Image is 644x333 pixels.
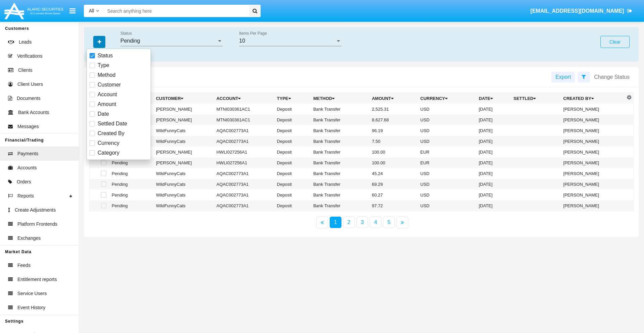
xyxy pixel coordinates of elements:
[214,93,274,104] th: Account
[98,61,109,69] span: Type
[311,147,369,157] td: Bank Transfer
[17,95,41,102] span: Documents
[239,38,245,44] span: 10
[560,125,625,136] td: [PERSON_NAME]
[357,217,368,228] a: 3
[104,5,247,17] input: Search
[98,129,124,137] span: Created By
[120,38,140,44] span: Pending
[343,217,355,228] a: 2
[214,189,274,200] td: AQAC002773A1
[311,168,369,179] td: Bank Transfer
[17,53,42,60] span: Verifications
[98,71,115,79] span: Method
[109,157,153,168] td: Pending
[476,93,511,104] th: Date
[560,136,625,147] td: [PERSON_NAME]
[560,189,625,200] td: [PERSON_NAME]
[560,104,625,114] td: [PERSON_NAME]
[17,150,38,157] span: Payments
[109,179,153,189] td: Pending
[369,179,418,189] td: 69.29
[98,149,119,157] span: Category
[560,157,625,168] td: [PERSON_NAME]
[214,147,274,157] td: HWLI027256A1
[369,147,418,157] td: 100.00
[511,93,560,104] th: Settled
[274,93,311,104] th: Type
[418,168,476,179] td: USD
[17,221,57,228] span: Platform Frontends
[311,189,369,200] td: Bank Transfer
[530,8,624,14] span: [EMAIL_ADDRESS][DOMAIN_NAME]
[476,104,511,114] td: [DATE]
[560,147,625,157] td: [PERSON_NAME]
[214,179,274,189] td: AQAC002773A1
[311,136,369,147] td: Bank Transfer
[383,217,395,228] a: 5
[476,114,511,125] td: [DATE]
[311,200,369,211] td: Bank Transfer
[84,7,104,14] a: All
[17,164,37,171] span: Accounts
[98,110,109,118] span: Date
[17,81,43,88] span: Client Users
[600,36,630,48] button: Clear
[551,72,575,82] button: Export
[369,125,418,136] td: 96.19
[330,217,341,228] a: 1
[311,157,369,168] td: Bank Transfer
[418,200,476,211] td: USD
[369,104,418,114] td: 2,525.31
[476,157,511,168] td: [DATE]
[476,189,511,200] td: [DATE]
[311,93,369,104] th: Method
[109,200,153,211] td: Pending
[369,157,418,168] td: 100.00
[476,147,511,157] td: [DATE]
[476,125,511,136] td: [DATE]
[274,147,311,157] td: Deposit
[153,200,214,211] td: WildFunnyCats
[369,168,418,179] td: 45.24
[274,189,311,200] td: Deposit
[476,168,511,179] td: [DATE]
[274,114,311,125] td: Deposit
[555,74,571,80] span: Export
[311,125,369,136] td: Bank Transfer
[311,114,369,125] td: Bank Transfer
[274,157,311,168] td: Deposit
[311,104,369,114] td: Bank Transfer
[18,109,49,116] span: Bank Accounts
[476,200,511,211] td: [DATE]
[311,179,369,189] td: Bank Transfer
[214,157,274,168] td: HWLI027256A1
[560,93,625,104] th: Created By
[214,114,274,125] td: MTNI030361AC1
[17,192,34,200] span: Reports
[17,304,45,311] span: Event History
[98,100,116,108] span: Amount
[418,189,476,200] td: USD
[214,104,274,114] td: MTNI030361AC1
[153,179,214,189] td: WildFunnyCats
[560,114,625,125] td: [PERSON_NAME]
[98,139,119,147] span: Currency
[89,8,94,13] span: All
[560,200,625,211] td: [PERSON_NAME]
[369,189,418,200] td: 60.27
[274,168,311,179] td: Deposit
[370,217,381,228] a: 4
[418,93,476,104] th: Currency
[369,200,418,211] td: 97.72
[476,179,511,189] td: [DATE]
[274,136,311,147] td: Deposit
[109,189,153,200] td: Pending
[98,120,127,128] span: Settled Date
[153,168,214,179] td: WildFunnyCats
[153,157,214,168] td: [PERSON_NAME]
[369,136,418,147] td: 7.50
[590,72,634,82] button: Change Status
[98,81,121,89] span: Customer
[19,39,32,46] span: Leads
